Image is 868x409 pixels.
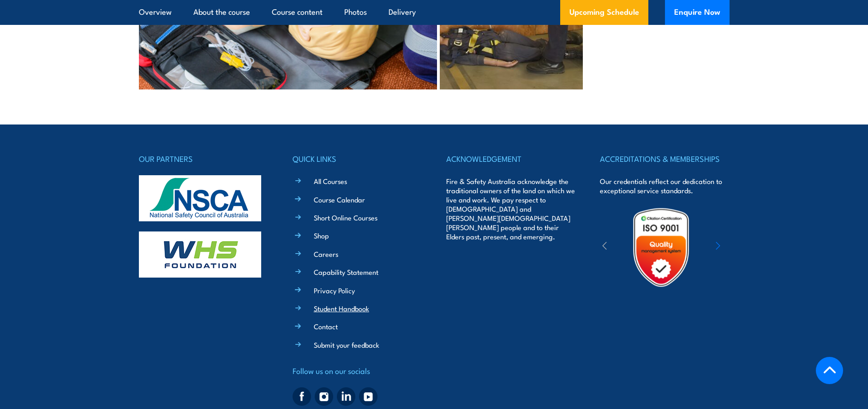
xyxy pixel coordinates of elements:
a: Course Calendar [314,195,365,204]
a: Capability Statement [314,267,378,277]
img: nsca-logo-footer [139,175,261,221]
p: Our credentials reflect our dedication to exceptional service standards. [600,177,729,195]
a: Careers [314,249,338,259]
h4: ACKNOWLEDGEMENT [446,152,575,165]
a: Privacy Policy [314,285,355,295]
a: Contact [314,321,338,331]
a: Short Online Courses [314,213,377,222]
a: Submit your feedback [314,340,379,350]
img: whs-logo-footer [139,231,261,278]
a: Student Handbook [314,303,369,313]
img: ewpa-logo [702,231,782,263]
h4: Follow us on our socials [293,364,422,377]
h4: OUR PARTNERS [139,152,268,165]
h4: QUICK LINKS [293,152,422,165]
a: Shop [314,231,329,240]
h4: ACCREDITATIONS & MEMBERSHIPS [600,152,729,165]
a: All Courses [314,176,347,186]
img: Untitled design (19) [621,207,701,288]
p: Fire & Safety Australia acknowledge the traditional owners of the land on which we live and work.... [446,177,575,241]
